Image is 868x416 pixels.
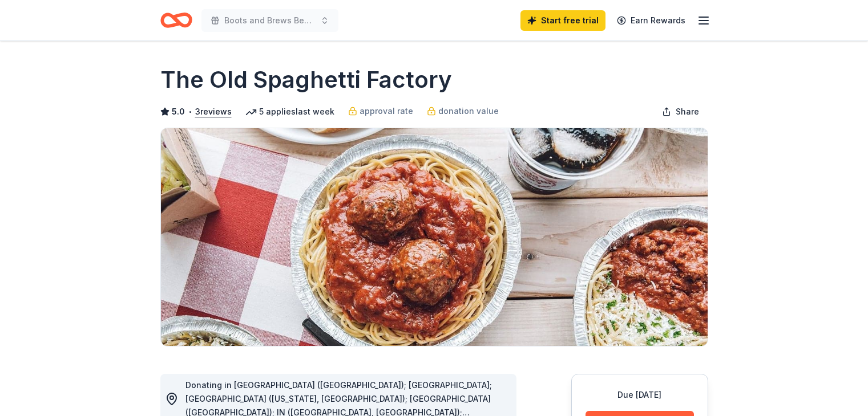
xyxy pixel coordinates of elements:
[172,105,185,119] span: 5.0
[586,388,694,402] div: Due [DATE]
[201,9,338,32] button: Boots and Brews Benefit Gala
[610,10,692,31] a: Earn Rewards
[427,104,499,118] a: donation value
[520,10,605,31] a: Start free trial
[195,105,232,119] button: 3reviews
[224,14,316,27] span: Boots and Brews Benefit Gala
[161,128,708,346] img: Image for The Old Spaghetti Factory
[438,104,499,118] span: donation value
[188,107,192,116] span: •
[348,104,413,118] a: approval rate
[676,105,699,119] span: Share
[245,105,334,119] div: 5 applies last week
[653,100,708,123] button: Share
[160,7,192,34] a: Home
[160,64,452,96] h1: The Old Spaghetti Factory
[360,104,413,118] span: approval rate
